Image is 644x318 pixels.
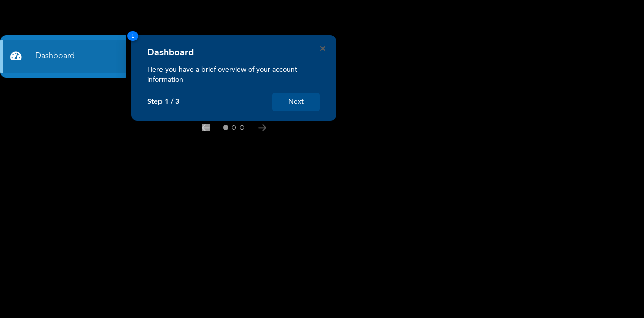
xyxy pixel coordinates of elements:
[272,93,320,111] button: Next
[320,46,325,51] button: Close
[147,65,320,85] p: Here you have a brief overview of your account information
[147,47,194,58] h4: Dashboard
[127,31,138,41] span: 1
[147,98,179,106] p: Step 1 / 3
